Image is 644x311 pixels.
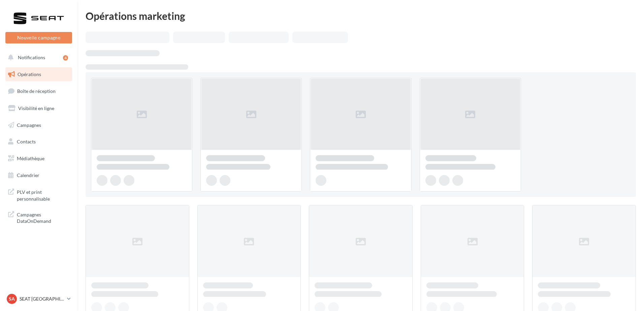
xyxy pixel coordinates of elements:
[4,168,73,182] a: Calendrier
[4,50,71,65] button: Notifications 4
[18,55,45,60] span: Notifications
[20,296,64,302] p: SEAT [GEOGRAPHIC_DATA]
[17,88,56,94] span: Boîte de réception
[4,207,73,227] a: Campagnes DataOnDemand
[4,135,73,149] a: Contacts
[86,11,636,21] div: Opérations marketing
[9,296,15,302] span: SA
[17,172,39,178] span: Calendrier
[4,101,73,115] a: Visibilité en ligne
[17,139,36,144] span: Contacts
[5,32,72,43] button: Nouvelle campagne
[4,151,73,166] a: Médiathèque
[4,185,73,205] a: PLV et print personnalisable
[4,84,73,98] a: Boîte de réception
[18,71,41,77] span: Opérations
[63,55,68,61] div: 4
[17,210,69,224] span: Campagnes DataOnDemand
[5,292,72,305] a: SA SEAT [GEOGRAPHIC_DATA]
[17,155,44,161] span: Médiathèque
[18,105,54,111] span: Visibilité en ligne
[17,187,69,202] span: PLV et print personnalisable
[17,122,41,128] span: Campagnes
[4,67,73,81] a: Opérations
[4,118,73,132] a: Campagnes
